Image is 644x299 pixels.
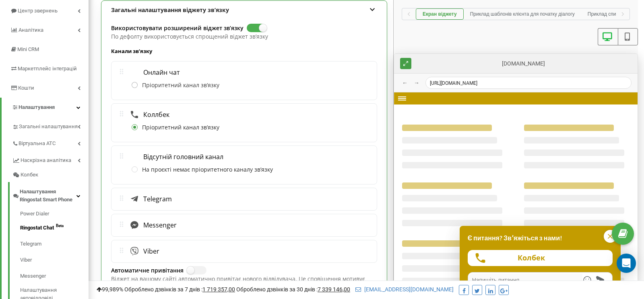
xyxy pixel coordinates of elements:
[12,182,89,207] a: Налаштування Ringostat Smart Phone
[20,236,89,252] a: Telegram
[132,166,273,174] label: На проєкті немає пріоритетного каналу звʼязку
[415,59,632,68] div: [DOMAIN_NAME]
[17,46,39,52] span: Mini CRM
[139,247,159,255] span: Viber
[236,286,350,293] span: Оброблено дзвінків за 30 днів :
[111,33,377,41] p: По дефолту використовується спрощений віджет звʼязку
[518,254,545,262] span: Колбек
[12,151,89,168] a: Наскрізна аналітика
[20,252,89,268] a: Viber
[132,82,219,90] label: Пріоритетний канал звʼязку
[355,286,454,293] a: [EMAIL_ADDRESS][DOMAIN_NAME]
[111,266,184,275] label: Автоматичне привітання
[124,286,235,293] span: Оброблено дзвінків за 7 днів :
[18,8,58,14] span: Центр звернень
[202,286,235,293] u: 1 719 357,00
[132,124,219,132] label: Пріоритетний канал звʼязку
[18,66,77,72] span: Маркетплейс інтеграцій
[139,195,172,203] span: Telegram
[318,286,350,293] u: 7 339 146,00
[19,123,78,131] span: Загальні налаштування
[400,78,410,88] button: ←
[19,139,56,147] span: Віртуальна АТС
[412,78,421,88] button: →
[20,220,89,236] a: Ringostat ChatBeta
[111,275,377,291] p: Віджет на вашому сайті автоматично привітає нового відвідувача. Це сповіщення мотивує відвідувача...
[20,210,89,220] a: Power Dialer
[21,171,38,179] span: Колбек
[97,286,123,293] span: 99,989%
[101,1,387,19] div: Загальні налаштування віджету звʼязку
[12,168,89,182] a: Колбек
[416,8,464,20] button: Екран віджету
[425,77,632,89] div: [URL][DOMAIN_NAME]
[139,111,169,119] span: Коллбек
[19,104,55,110] span: Налаштування
[468,234,613,242] h2: Є питання? Звʼяжіться з нами!
[139,68,180,76] span: Онлайн чат
[468,250,613,266] button: Колбек
[20,268,89,284] a: Messenger
[139,221,177,229] span: Messenger
[12,134,89,151] a: Віртуальна АТС
[2,98,89,117] a: Налаштування
[21,156,71,164] span: Наскрізна аналітика
[12,117,89,134] a: Загальні налаштування
[464,8,581,20] button: Приклад шаблонів клієнта для початку діалогу
[617,254,636,273] div: Open Intercom Messenger
[20,188,76,204] span: Налаштування Ringostat Smart Phone
[139,153,223,161] span: Відсутній головний канал
[111,46,377,56] p: Канали звʼязку
[18,85,34,91] span: Кошти
[111,24,244,33] label: Використовувати розширений віджет звʼязку
[19,27,43,33] span: Аналiтика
